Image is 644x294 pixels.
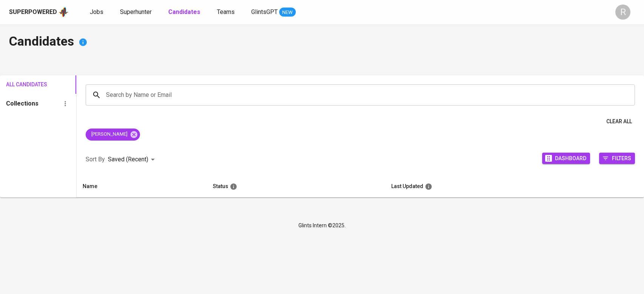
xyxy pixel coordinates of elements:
p: Saved (Recent) [108,155,148,164]
th: Status [207,176,385,198]
button: Dashboard [542,153,590,164]
div: [PERSON_NAME] [86,129,140,141]
a: Jobs [90,8,105,17]
a: Teams [217,8,236,17]
span: Clear All [606,117,632,126]
th: Name [77,176,207,198]
img: app logo [58,6,69,18]
span: Jobs [90,8,103,15]
h4: Candidates [9,33,635,51]
span: Filters [612,153,631,163]
a: Superpoweredapp logo [9,6,69,18]
a: Superhunter [120,8,153,17]
a: GlintsGPT NEW [251,8,296,17]
span: NEW [279,9,296,16]
b: Candidates [168,8,200,15]
a: Candidates [168,8,202,17]
span: [PERSON_NAME] [86,131,132,138]
span: Teams [217,8,235,15]
button: Clear All [603,115,635,129]
th: Last Updated [385,176,644,198]
span: Dashboard [555,153,586,163]
div: Superpowered [9,8,57,17]
span: All Candidates [6,80,37,89]
span: Superhunter [120,8,152,15]
span: GlintsGPT [251,8,278,15]
div: Saved (Recent) [108,153,157,167]
h6: Collections [6,98,38,109]
div: R [615,5,630,20]
p: Sort By [86,155,105,164]
button: Filters [599,153,635,164]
